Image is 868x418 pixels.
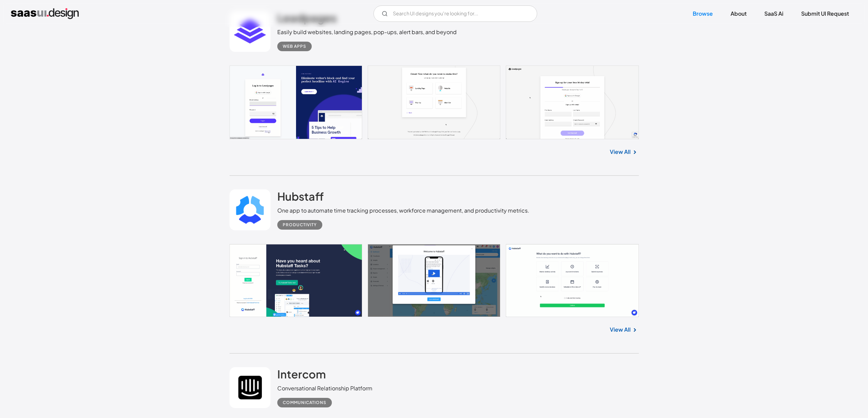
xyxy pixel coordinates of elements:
div: Easily build websites, landing pages, pop-ups, alert bars, and beyond [277,28,457,36]
a: home [11,8,79,19]
div: One app to automate time tracking processes, workforce management, and productivity metrics. [277,206,529,215]
a: SaaS Ai [756,6,792,21]
div: Web Apps [283,42,306,51]
h2: Hubstaff [277,189,324,203]
a: Browse [685,6,721,21]
div: Conversational Relationship Platform [277,384,372,392]
div: Communications [283,399,326,407]
input: Search UI designs you're looking for... [373,5,537,22]
a: About [722,6,755,21]
form: Email Form [373,5,537,22]
a: Intercom [277,367,326,384]
a: View All [610,326,631,334]
div: Productivity [283,221,317,229]
h2: Intercom [277,367,326,381]
a: Hubstaff [277,189,324,206]
a: View All [610,148,631,156]
a: Submit UI Request [793,6,857,21]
